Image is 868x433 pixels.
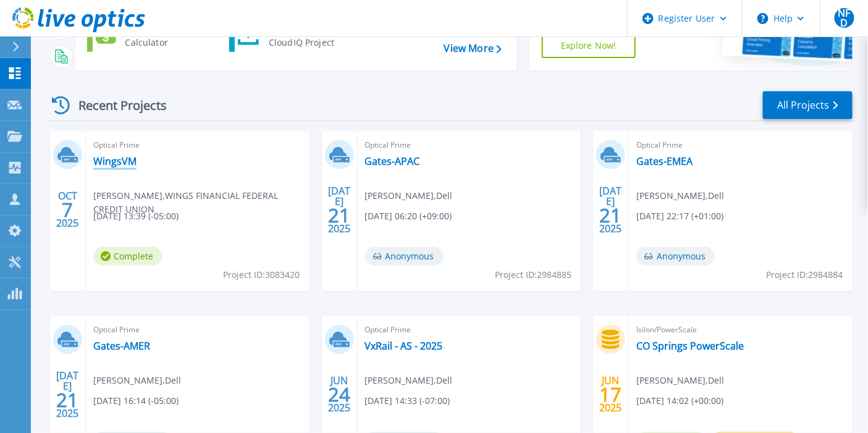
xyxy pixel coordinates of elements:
[365,138,574,152] span: Optical Prime
[93,209,179,223] span: [DATE] 13:39 (-05:00)
[365,155,420,167] a: Gates-APAC
[767,268,843,282] span: Project ID: 2984884
[62,204,73,215] span: 7
[93,155,137,167] a: WingsVM
[636,189,724,203] span: [PERSON_NAME] , Dell
[542,33,636,58] a: Explore Now!
[495,268,571,282] span: Project ID: 2984885
[328,389,350,400] span: 24
[365,394,450,408] span: [DATE] 14:33 (-07:00)
[599,187,623,232] div: [DATE] 2025
[365,323,574,337] span: Optical Prime
[224,268,300,282] span: Project ID: 3083420
[365,374,453,387] span: [PERSON_NAME] , Dell
[93,138,302,152] span: Optical Prime
[328,210,350,221] span: 21
[48,90,183,120] div: Recent Projects
[636,340,744,352] a: CO Springs PowerScale
[600,389,622,400] span: 17
[93,394,179,408] span: [DATE] 16:14 (-05:00)
[636,155,693,167] a: Gates-EMEA
[636,374,724,387] span: [PERSON_NAME] , Dell
[327,372,351,417] div: JUN 2025
[365,209,452,223] span: [DATE] 06:20 (+09:00)
[365,247,444,266] span: Anonymous
[599,372,623,417] div: JUN 2025
[636,394,723,408] span: [DATE] 14:02 (+00:00)
[835,8,854,28] span: NFD
[636,138,845,152] span: Optical Prime
[93,323,302,337] span: Optical Prime
[444,43,502,54] a: View More
[93,340,150,352] a: Gates-AMER
[56,187,79,232] div: OCT 2025
[763,91,853,119] a: All Projects
[56,372,79,417] div: [DATE] 2025
[365,340,443,352] a: VxRail - AS - 2025
[327,187,351,232] div: [DATE] 2025
[636,323,845,337] span: Isilon/PowerScale
[93,374,181,387] span: [PERSON_NAME] , Dell
[93,247,162,266] span: Complete
[600,210,622,221] span: 21
[636,209,723,223] span: [DATE] 22:17 (+01:00)
[365,189,453,203] span: [PERSON_NAME] , Dell
[93,189,310,216] span: [PERSON_NAME] , WINGS FINANCIAL FEDERAL CREDIT UNION
[636,247,715,266] span: Anonymous
[56,395,78,405] span: 21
